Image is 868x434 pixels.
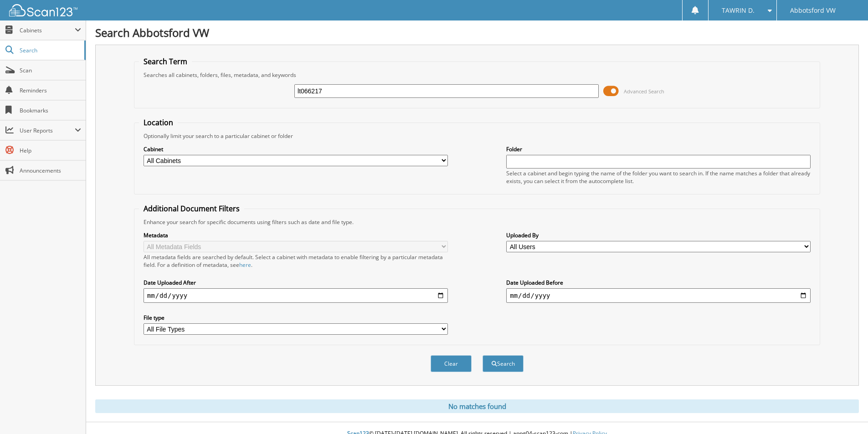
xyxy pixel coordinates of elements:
[822,390,868,434] iframe: Chat Widget
[483,355,524,372] button: Search
[144,253,448,269] div: All metadata fields are searched by default. Select a cabinet with metadata to enable filtering b...
[506,279,811,286] label: Date Uploaded Before
[144,288,448,303] input: start
[139,132,815,140] div: Optionally limit your search to a particular cabinet or folder
[20,87,81,94] span: Reminders
[144,279,448,286] label: Date Uploaded After
[506,231,811,239] label: Uploaded By
[431,355,472,372] button: Clear
[20,26,75,34] span: Cabinets
[20,66,81,74] span: Scan
[20,127,75,134] span: User Reports
[239,261,251,269] a: here
[506,288,811,303] input: end
[722,8,755,13] span: TAWRIN D.
[144,314,448,322] label: File type
[144,231,448,239] label: Metadata
[9,4,77,16] img: scan123-logo-white.svg
[139,71,815,79] div: Searches all cabinets, folders, files, metadata, and keywords
[506,169,811,185] div: Select a cabinet and begin typing the name of the folder you want to search in. If the name match...
[20,167,81,174] span: Announcements
[139,204,244,214] legend: Additional Document Filters
[95,399,859,413] div: No matches found
[20,147,81,154] span: Help
[139,56,192,66] legend: Search Term
[20,46,80,54] span: Search
[139,218,815,226] div: Enhance your search for specific documents using filters such as date and file type.
[139,117,178,128] legend: Location
[790,8,836,13] span: Abbotsford VW
[144,145,448,153] label: Cabinet
[506,145,811,153] label: Folder
[95,25,859,40] h1: Search Abbotsford VW
[20,107,81,114] span: Bookmarks
[624,88,664,95] span: Advanced Search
